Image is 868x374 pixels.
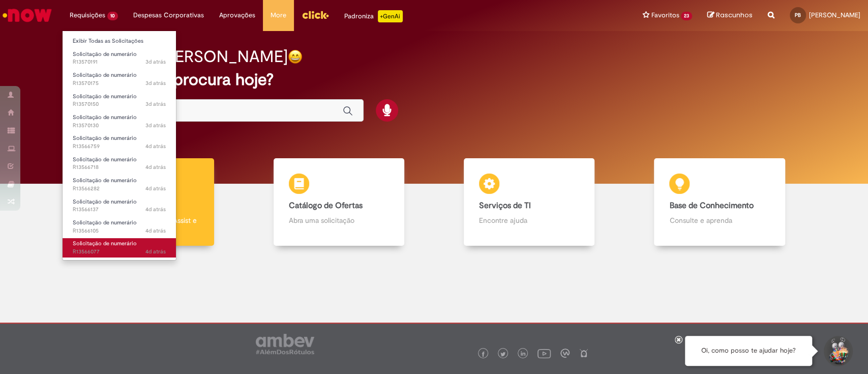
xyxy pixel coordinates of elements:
[63,91,176,110] a: Aberto R13570150 : Solicitação de numerário
[145,206,166,213] time: 25/09/2025 11:26:51
[73,206,166,214] span: R13566137
[133,10,204,20] span: Despesas Corporativas
[145,248,166,255] span: 4d atrás
[579,349,588,358] img: logo_footer_naosei.png
[73,71,137,79] span: Solicitação de numerário
[73,113,137,121] span: Solicitação de numerário
[145,227,166,235] time: 25/09/2025 11:23:02
[145,58,166,66] span: 3d atrás
[289,200,363,211] b: Catálogo de Ofertas
[73,163,166,171] span: R13566718
[73,58,166,66] span: R13570191
[145,163,166,171] span: 4d atrás
[63,238,176,257] a: Aberto R13566077 : Solicitação de numerário
[63,196,176,215] a: Aberto R13566137 : Solicitação de numerário
[82,71,786,89] h2: O que você procura hoje?
[145,163,166,171] time: 25/09/2025 13:51:25
[145,185,166,192] span: 4d atrás
[73,227,166,235] span: R13566105
[145,185,166,192] time: 25/09/2025 11:54:53
[63,36,176,47] a: Exibir Todas as Solicitações
[63,175,176,194] a: Aberto R13566282 : Solicitação de numerário
[344,10,403,22] div: Padroniza
[244,158,434,246] a: Catálogo de Ofertas Abra uma solicitação
[479,200,531,211] b: Serviços de TI
[685,336,812,366] div: Oi, como posso te ajudar hoje?
[145,142,166,150] span: 4d atrás
[289,215,389,225] p: Abra uma solicitação
[73,177,137,184] span: Solicitação de numerário
[681,12,692,20] span: 23
[271,10,286,20] span: More
[707,11,753,20] a: Rascunhos
[809,11,860,19] span: [PERSON_NAME]
[669,215,769,225] p: Consulte e aprenda
[73,248,166,256] span: R13566077
[63,70,176,89] a: Aberto R13570175 : Solicitação de numerário
[63,49,176,68] a: Aberto R13570191 : Solicitação de numerário
[73,122,166,130] span: R13570130
[145,122,166,129] span: 3d atrás
[70,10,105,20] span: Requisições
[145,248,166,255] time: 25/09/2025 11:17:40
[73,156,137,163] span: Solicitação de numerário
[73,142,166,151] span: R13566759
[651,10,679,20] span: Favoritos
[537,347,551,360] img: logo_footer_youtube.png
[62,31,176,261] ul: Requisições
[145,58,166,66] time: 26/09/2025 11:40:49
[256,334,314,354] img: logo_footer_ambev_rotulo_gray.png
[82,48,288,66] h2: Boa tarde, [PERSON_NAME]
[145,206,166,213] span: 4d atrás
[63,112,176,131] a: Aberto R13570130 : Solicitação de numerário
[500,352,505,357] img: logo_footer_twitter.png
[73,134,137,142] span: Solicitação de numerário
[1,5,53,25] img: ServiceNow
[73,50,137,58] span: Solicitação de numerário
[145,79,166,87] time: 26/09/2025 11:38:50
[219,10,255,20] span: Aprovações
[145,227,166,235] span: 4d atrás
[63,133,176,152] a: Aberto R13566759 : Solicitação de numerário
[560,349,570,358] img: logo_footer_workplace.png
[73,198,137,206] span: Solicitação de numerário
[145,100,166,108] time: 26/09/2025 11:34:22
[434,158,624,246] a: Serviços de TI Encontre ajuda
[624,158,815,246] a: Base de Conhecimento Consulte e aprenda
[145,142,166,150] time: 25/09/2025 13:59:10
[73,79,166,88] span: R13570175
[73,100,166,108] span: R13570150
[63,217,176,236] a: Aberto R13566105 : Solicitação de numerário
[302,7,329,22] img: click_logo_yellow_360x200.png
[107,12,118,20] span: 10
[288,49,303,64] img: happy-face.png
[479,215,579,225] p: Encontre ajuda
[73,219,137,226] span: Solicitação de numerário
[73,185,166,193] span: R13566282
[145,79,166,87] span: 3d atrás
[53,158,244,246] a: Tirar dúvidas Tirar dúvidas com Lupi Assist e Gen Ai
[669,200,753,211] b: Base de Conhecimento
[145,122,166,129] time: 26/09/2025 11:30:53
[145,100,166,108] span: 3d atrás
[63,154,176,173] a: Aberto R13566718 : Solicitação de numerário
[378,10,403,22] p: +GenAi
[795,12,801,18] span: PB
[481,352,486,357] img: logo_footer_facebook.png
[822,336,853,366] button: Iniciar Conversa de Suporte
[521,351,526,357] img: logo_footer_linkedin.png
[73,93,137,100] span: Solicitação de numerário
[716,10,753,20] span: Rascunhos
[73,240,137,247] span: Solicitação de numerário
